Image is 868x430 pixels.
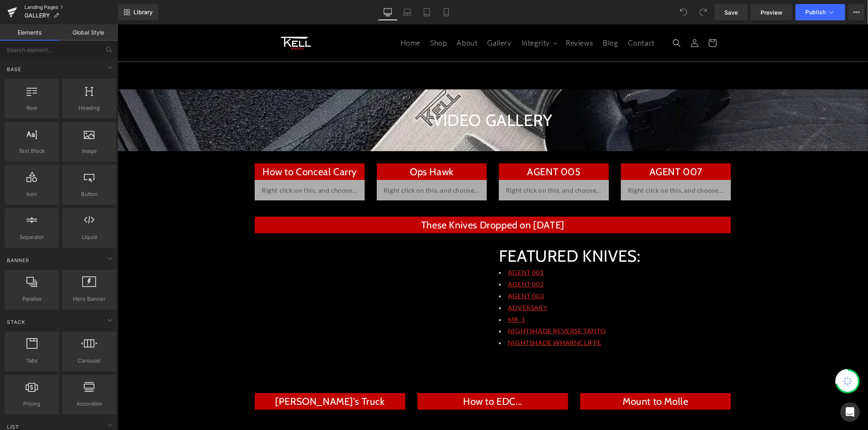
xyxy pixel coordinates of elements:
span: Publish [805,9,826,15]
a: ADVERSARY [390,279,430,287]
span: Image [65,147,114,155]
button: More [848,4,865,20]
span: Stack [6,318,26,326]
a: New Library [118,4,158,20]
summary: Integrity [399,9,443,28]
span: Preview [761,8,783,17]
summary: Search [550,10,568,28]
a: Landing Pages [24,4,118,11]
span: Icon [7,190,57,198]
span: Parallax [7,295,57,303]
span: Pricing [7,400,57,408]
a: Preview [751,4,792,20]
img: T.KELL KNIVES [151,8,206,30]
span: Row [7,104,57,112]
button: Publish [796,4,845,20]
a: Desktop [378,4,398,20]
a: NIGHTSHADE WHARNCLIFFE [390,314,484,322]
span: Integrity [404,14,432,23]
a: Global Style [59,24,118,41]
a: NIGHTSHADE REVERSE TANTO [390,302,488,310]
h2: [PERSON_NAME]'s Truck [137,371,288,383]
span: Base [6,65,22,73]
a: Mobile [437,4,456,20]
h2: How to EDC... [300,371,450,383]
span: Shop [313,14,329,23]
span: Blog [485,14,500,23]
span: Save [724,8,738,17]
a: Laptop [398,4,417,20]
span: Accordion [65,400,114,408]
span: Gallery [370,14,394,23]
a: AGENT 001 [390,244,426,252]
button: Redo [695,4,711,20]
span: GALLERY [24,12,50,19]
h2: Ops Hawk [259,141,369,154]
span: Text Block [7,147,57,155]
h2: AGENT 007 [503,141,613,154]
h2: Mount to Molle [463,371,613,383]
span: Carousel [65,356,114,365]
span: Library [133,9,153,16]
div: Open Intercom Messenger [840,402,860,422]
a: Home [278,9,308,28]
a: Blog [480,9,505,28]
span: Banner [6,256,30,264]
span: Heading [65,104,114,112]
a: Shop [308,9,334,28]
span: Contact [510,14,537,23]
h2: These Knives Dropped on [DATE] [137,194,613,207]
a: Contact [505,9,542,28]
span: Tabs [7,356,57,365]
h2: How to Conceal Carry [137,141,247,154]
h1: FEATURED KNIVES: [381,221,607,242]
span: Liquid [65,233,114,241]
a: Gallery [365,9,399,28]
span: Separator [7,233,57,241]
span: Reviews [448,14,475,23]
a: AGENT 002 [390,256,426,263]
span: Button [65,190,114,198]
a: MR-1 [390,291,407,299]
span: Hero Banner [65,295,114,303]
span: About [339,14,360,23]
a: Reviews [443,9,480,28]
button: Undo [676,4,692,20]
h2: AGENT 005 [381,141,491,154]
a: About [335,9,365,28]
a: AGENT 003 [390,267,426,275]
span: Home [283,14,303,23]
a: Tablet [417,4,437,20]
